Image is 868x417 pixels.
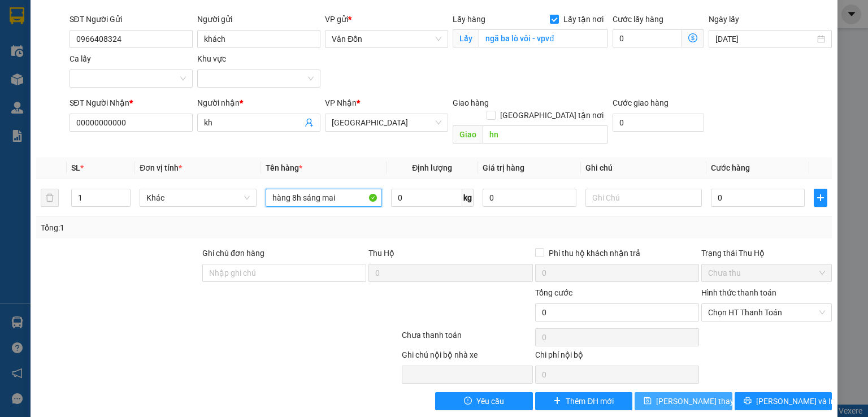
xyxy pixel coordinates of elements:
input: Cước giao hàng [613,114,704,132]
span: SL [71,163,80,172]
th: Ghi chú [581,157,706,179]
span: Khác [146,189,249,206]
span: Chọn HT Thanh Toán [708,304,825,321]
span: [GEOGRAPHIC_DATA] tận nơi [496,109,608,121]
label: Hình thức thanh toán [701,288,776,297]
div: Chưa thanh toán [401,329,533,349]
label: Cước lấy hàng [613,15,663,24]
button: printer[PERSON_NAME] và In [735,392,832,410]
span: Đơn vị tính [140,163,182,172]
span: plus [553,397,561,406]
span: Phí thu hộ khách nhận trả [544,247,645,259]
button: save[PERSON_NAME] thay đổi [635,392,732,410]
div: Tổng: 1 [41,221,336,234]
input: Ghi Chú [585,189,702,207]
button: delete [41,189,59,207]
span: Lấy tận nơi [559,13,608,25]
span: [PERSON_NAME] thay đổi [656,395,747,407]
span: Giao [453,125,483,144]
input: VD: Bàn, Ghế [266,189,382,207]
span: user-add [305,118,314,127]
span: plus [814,193,827,202]
span: Tổng cước [535,288,572,297]
input: Dọc đường [483,125,608,144]
button: plus [814,189,827,207]
input: Ghi chú đơn hàng [202,264,366,282]
span: dollar-circle [688,33,697,42]
span: printer [744,397,752,406]
div: Người gửi [197,13,320,25]
label: Ca lấy [70,54,91,63]
span: Chưa thu [708,264,825,281]
span: Hà Nội [332,114,441,131]
div: SĐT Người Nhận [70,97,193,109]
span: VP Nhận [325,98,357,107]
label: Ghi chú đơn hàng [202,249,264,258]
label: Ngày lấy [709,15,739,24]
div: Người nhận [197,97,320,109]
input: Ngày lấy [715,33,815,45]
span: [PERSON_NAME] và In [756,395,835,407]
span: Giao hàng [453,98,489,107]
input: Lấy tận nơi [479,29,608,47]
span: Thu Hộ [368,249,394,258]
span: Thêm ĐH mới [566,395,614,407]
button: exclamation-circleYêu cầu [435,392,533,410]
div: Ghi chú nội bộ nhà xe [402,349,532,366]
div: Khu vực [197,53,320,65]
span: Yêu cầu [476,395,504,407]
span: kg [462,189,474,207]
span: Lấy hàng [453,15,485,24]
span: Định lượng [412,163,452,172]
span: Tên hàng [266,163,302,172]
div: SĐT Người Gửi [70,13,193,25]
div: Trạng thái Thu Hộ [701,247,832,259]
label: Cước giao hàng [613,98,669,107]
span: Vân Đồn [332,31,441,47]
span: Lấy [453,29,479,47]
div: Chi phí nội bộ [535,349,699,366]
span: save [644,397,652,406]
div: VP gửi [325,13,448,25]
input: Cước lấy hàng [613,29,682,47]
span: Giá trị hàng [483,163,524,172]
span: Cước hàng [711,163,750,172]
span: exclamation-circle [464,397,472,406]
button: plusThêm ĐH mới [535,392,633,410]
